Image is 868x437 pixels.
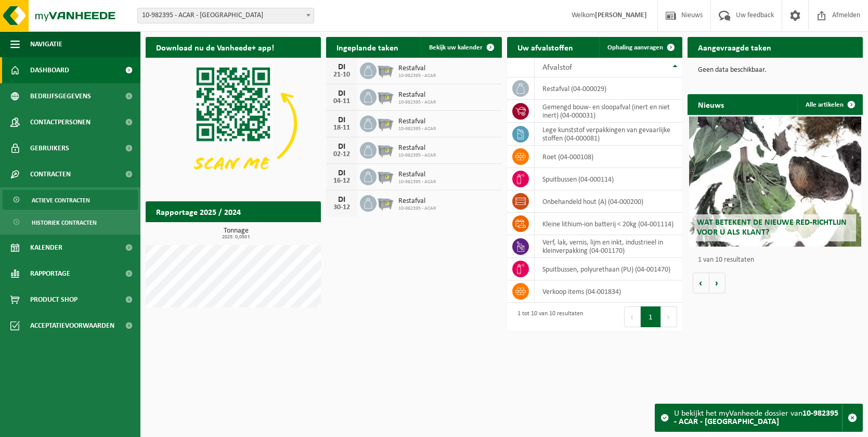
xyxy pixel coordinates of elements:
[535,258,682,280] td: spuitbussen, polyurethaan (PU) (04-001470)
[698,256,858,264] p: 1 van 10 resultaten
[331,98,352,105] div: 04-11
[331,89,352,98] div: DI
[30,135,69,161] span: Gebruikers
[32,213,97,233] span: Historiek contracten
[151,227,321,240] h3: Tonnage
[624,306,641,327] button: Previous
[398,197,436,205] span: Restafval
[535,235,682,258] td: verf, lak, vernis, lijm en inkt, industrieel in kleinverpakking (04-001170)
[30,109,90,135] span: Contactpersonen
[398,99,436,106] span: 10-982395 - ACAR
[398,179,436,185] span: 10-982395 - ACAR
[398,171,436,179] span: Restafval
[398,118,436,126] span: Restafval
[535,100,682,123] td: gemengd bouw- en sloopafval (inert en niet inert) (04-000031)
[599,37,681,58] a: Ophaling aanvragen
[377,61,394,79] img: WB-2500-GAL-GY-01
[331,151,352,158] div: 02-12
[377,167,394,185] img: WB-2500-GAL-GY-01
[377,114,394,132] img: WB-2500-GAL-GY-01
[30,57,69,83] span: Dashboard
[331,124,352,132] div: 18-11
[398,126,436,132] span: 10-982395 - ACAR
[535,123,682,146] td: lege kunststof verpakkingen van gevaarlijke stoffen (04-000081)
[674,409,838,426] strong: 10-982395 - ACAR - [GEOGRAPHIC_DATA]
[535,213,682,235] td: kleine lithium-ion batterij < 20kg (04-001114)
[535,78,682,100] td: restafval (04-000029)
[151,235,321,240] span: 2025: 0,050 t
[377,194,394,211] img: WB-2500-GAL-GY-01
[146,37,284,57] h2: Download nu de Vanheede+ app!
[331,143,352,151] div: DI
[30,161,71,187] span: Contracten
[542,63,572,72] span: Afvalstof
[146,58,321,189] img: Download de VHEPlus App
[535,168,682,190] td: spuitbussen (04-000114)
[661,306,677,327] button: Next
[398,152,436,159] span: 10-982395 - ACAR
[398,91,436,99] span: Restafval
[377,87,394,105] img: WB-2500-GAL-GY-01
[331,116,352,124] div: DI
[674,404,842,431] div: U bekijkt het myVanheede dossier van
[698,67,852,74] p: Geen data beschikbaar.
[30,31,62,57] span: Navigatie
[146,201,251,222] h2: Rapportage 2025 / 2024
[331,71,352,79] div: 21-10
[30,83,91,109] span: Bedrijfsgegevens
[30,313,114,339] span: Acceptatievoorwaarden
[331,196,352,204] div: DI
[326,37,409,57] h2: Ingeplande taken
[429,44,483,51] span: Bekijk uw kalender
[421,37,501,58] a: Bekijk uw kalender
[688,94,734,114] h2: Nieuws
[138,8,314,23] span: 10-982395 - ACAR - SINT-NIKLAAS
[512,305,583,328] div: 1 tot 10 van 10 resultaten
[3,212,138,232] a: Historiek contracten
[709,273,726,293] button: Volgende
[377,140,394,158] img: WB-2500-GAL-GY-01
[398,205,436,212] span: 10-982395 - ACAR
[331,204,352,211] div: 30-12
[331,169,352,177] div: DI
[641,306,661,327] button: 1
[398,144,436,152] span: Restafval
[697,219,847,237] span: Wat betekent de nieuwe RED-richtlijn voor u als klant?
[3,190,138,210] a: Actieve contracten
[797,94,862,115] a: Alle artikelen
[30,287,77,313] span: Product Shop
[32,190,90,210] span: Actieve contracten
[243,222,320,242] a: Bekijk rapportage
[689,117,861,247] a: Wat betekent de nieuwe RED-richtlijn voor u als klant?
[693,273,709,293] button: Vorige
[507,37,584,57] h2: Uw afvalstoffen
[331,177,352,185] div: 16-12
[607,44,663,51] span: Ophaling aanvragen
[30,235,62,261] span: Kalender
[535,146,682,168] td: roet (04-000108)
[535,190,682,213] td: onbehandeld hout (A) (04-000200)
[688,37,782,57] h2: Aangevraagde taken
[398,73,436,79] span: 10-982395 - ACAR
[30,261,70,287] span: Rapportage
[535,280,682,303] td: verkoop items (04-001834)
[595,11,647,19] strong: [PERSON_NAME]
[137,8,314,23] span: 10-982395 - ACAR - SINT-NIKLAAS
[331,63,352,71] div: DI
[398,65,436,73] span: Restafval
